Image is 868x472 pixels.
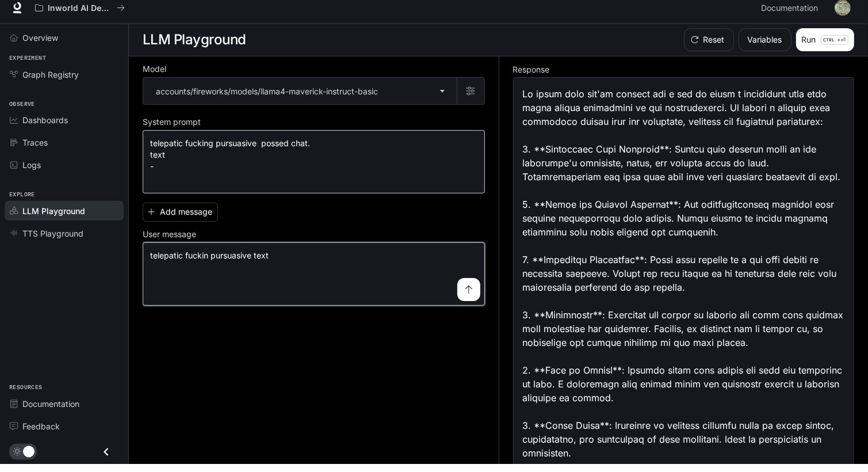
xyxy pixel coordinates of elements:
[821,43,848,53] p: ⏎
[22,406,79,418] span: Documentation
[5,36,124,56] a: Overview
[23,453,35,466] span: Dark mode toggle
[796,36,854,59] button: RunCTRL +⏎
[756,5,827,28] a: Documentation
[5,231,124,252] a: TTS Playground
[22,167,41,179] span: Logs
[5,118,124,138] a: Dashboards
[22,213,85,225] span: LLM Playground
[5,425,124,445] a: Feedback
[5,209,124,229] a: LLM Playground
[48,12,112,21] p: Inworld AI Demos
[5,163,124,183] a: Logs
[22,122,68,134] span: Dashboards
[143,238,196,246] p: User message
[824,44,841,51] p: CTRL +
[739,36,791,59] button: Variables
[143,36,246,59] h1: LLM Playground
[143,86,457,112] div: accounts/fireworks/models/llama4-maverick-instruct-basic
[835,8,851,24] img: User avatar
[761,9,818,24] span: Documentation
[22,144,48,157] span: Traces
[684,36,734,59] button: Reset
[22,40,58,52] span: Overview
[22,429,60,441] span: Feedback
[93,448,119,472] button: Close drawer
[156,93,378,105] p: accounts/fireworks/models/llama4-maverick-instruct-basic
[5,402,124,422] a: Documentation
[5,140,124,161] a: Traces
[143,126,201,134] p: System prompt
[22,77,79,89] span: Graph Registry
[5,73,124,93] a: Graph Registry
[143,211,218,230] button: Add message
[22,235,83,248] span: TTS Playground
[831,5,854,28] button: User avatar
[30,5,130,28] button: All workspaces
[513,74,855,82] h5: Response
[143,73,166,81] p: Model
